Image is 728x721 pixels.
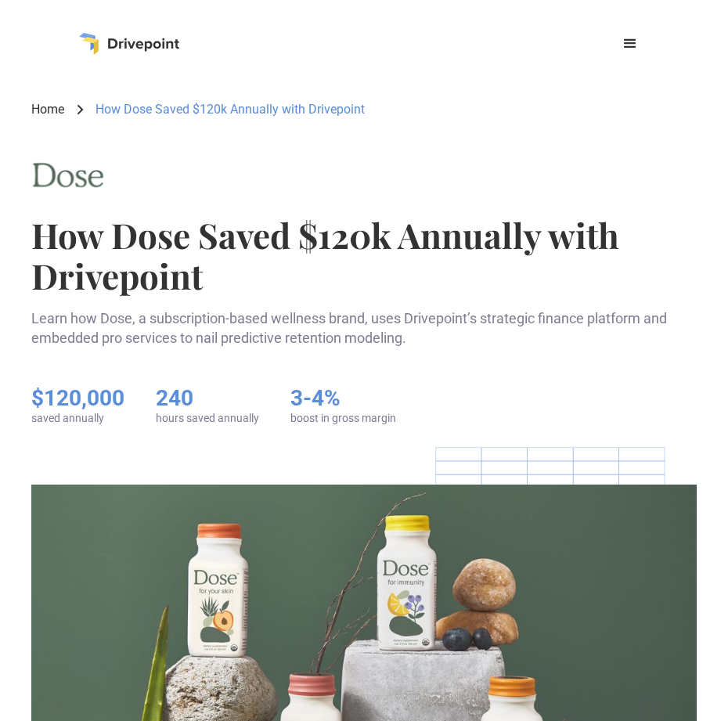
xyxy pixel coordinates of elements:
[156,385,259,412] h5: 240
[31,412,124,425] div: saved annually
[31,214,697,296] h1: How Dose Saved $120k Annually with Drivepoint
[79,33,179,55] a: home
[156,412,259,425] div: hours saved annually
[611,25,649,63] div: menu
[31,308,697,348] p: Learn how Dose, a subscription-based wellness brand, uses Drivepoint’s strategic finance platform...
[31,101,64,118] a: Home
[290,412,396,425] div: boost in gross margin
[96,101,365,118] div: How Dose Saved $120k Annually with Drivepoint
[31,385,124,412] h5: $120,000
[290,385,396,412] h5: 3-4%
